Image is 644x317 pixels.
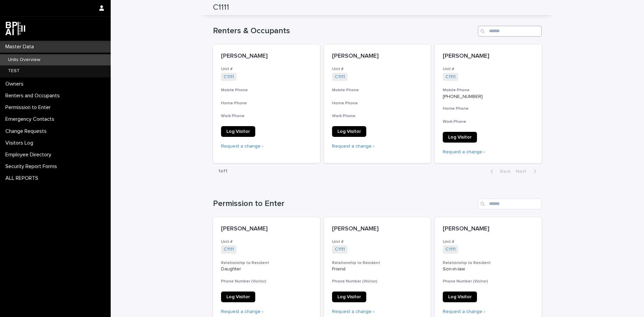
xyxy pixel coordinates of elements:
[221,66,312,72] h3: Unit #
[221,225,312,233] p: [PERSON_NAME]
[221,292,255,302] a: Log Visitor
[221,266,312,272] p: Daughter
[332,225,423,233] p: [PERSON_NAME]
[221,88,312,93] h3: Mobile Phone
[221,239,312,245] h3: Unit #
[448,295,472,299] span: Log Visitor
[3,44,39,50] p: Master Data
[443,88,534,93] h3: Mobile Phone
[3,175,44,181] p: ALL REPORTS
[5,22,25,35] img: dwgmcNfxSF6WIOOXiGgu
[332,126,366,137] a: Log Visitor
[443,292,477,302] a: Log Visitor
[443,279,534,284] h3: Phone Number (Visitor)
[445,247,455,252] a: C1111
[226,295,250,299] span: Log Visitor
[443,150,485,154] a: Request a change ›
[332,279,423,284] h3: Phone Number (Visitor)
[337,295,361,299] span: Log Visitor
[224,247,234,252] a: C1111
[337,129,361,134] span: Log Visitor
[332,309,374,314] a: Request a change ›
[443,309,485,314] a: Request a change ›
[3,104,56,111] p: Permission to Enter
[332,66,423,72] h3: Unit #
[448,135,472,140] span: Log Visitor
[221,53,312,60] p: [PERSON_NAME]
[3,163,62,170] p: Security Report Forms
[445,74,455,80] a: C1111
[443,132,477,143] a: Log Visitor
[3,128,52,135] p: Change Requests
[332,266,423,272] p: Friend
[496,169,511,174] span: Back
[3,68,25,74] p: TEST
[478,26,542,37] input: Search
[332,88,423,93] h3: Mobile Phone
[332,101,423,106] h3: Home Phone
[443,94,483,99] a: [PHONE_NUMBER]
[485,168,513,174] button: Back
[226,129,250,134] span: Log Visitor
[221,279,312,284] h3: Phone Number (Visitor)
[478,199,542,209] input: Search
[443,119,534,124] h3: Work Phone
[213,3,229,12] h2: C1111
[335,247,345,252] a: C1111
[443,106,534,111] h3: Home Phone
[213,26,475,36] h1: Renters & Occupants
[332,113,423,119] h3: Work Phone
[3,116,60,122] p: Emergency Contacts
[332,239,423,245] h3: Unit #
[213,45,320,163] a: [PERSON_NAME]Unit #C1111 Mobile PhoneHome PhoneWork PhoneLog VisitorRequest a change ›
[332,144,374,149] a: Request a change ›
[335,74,345,80] a: C1111
[213,163,233,179] p: 1 of 1
[443,266,534,272] p: Son-in-law
[221,309,263,314] a: Request a change ›
[435,45,542,163] a: [PERSON_NAME]Unit #C1111 Mobile Phone[PHONE_NUMBER]Home PhoneWork PhoneLog VisitorRequest a change ›
[3,81,29,87] p: Owners
[332,292,366,302] a: Log Visitor
[3,140,39,146] p: Visitors Log
[324,45,431,163] a: [PERSON_NAME]Unit #C1111 Mobile PhoneHome PhoneWork PhoneLog VisitorRequest a change ›
[332,260,423,266] h3: Relationship to Resident
[3,152,57,158] p: Employee Directory
[332,53,423,60] p: [PERSON_NAME]
[221,101,312,106] h3: Home Phone
[3,93,65,99] p: Renters and Occupants
[513,168,542,174] button: Next
[224,74,234,80] a: C1111
[221,144,263,149] a: Request a change ›
[221,113,312,119] h3: Work Phone
[221,260,312,266] h3: Relationship to Resident
[213,199,475,209] h1: Permission to Enter
[221,126,255,137] a: Log Visitor
[443,225,534,233] p: [PERSON_NAME]
[443,260,534,266] h3: Relationship to Resident
[443,239,534,245] h3: Unit #
[443,53,534,60] p: [PERSON_NAME]
[443,66,534,72] h3: Unit #
[516,169,531,174] span: Next
[3,57,46,63] p: Units Overview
